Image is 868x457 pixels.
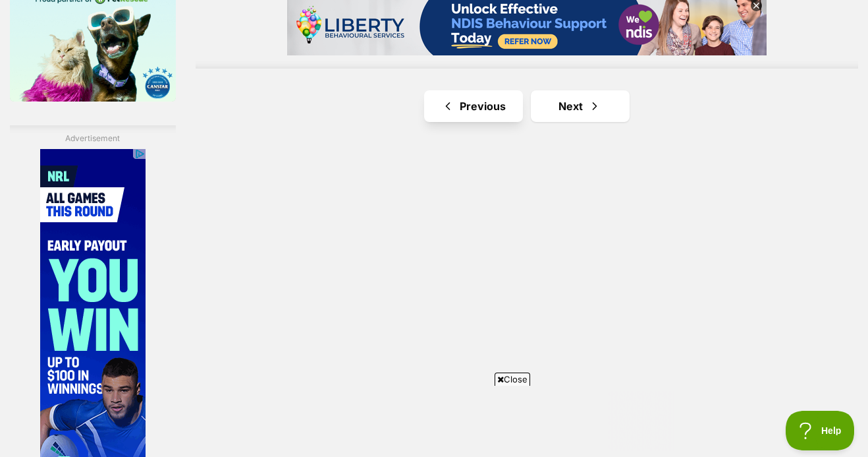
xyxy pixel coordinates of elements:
iframe: Help Scout Beacon - Open [786,411,855,450]
span: Close [495,373,530,386]
iframe: Advertisement [194,391,674,450]
a: Previous page [424,90,523,122]
a: Next page [531,90,630,122]
nav: Pagination [196,90,858,122]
